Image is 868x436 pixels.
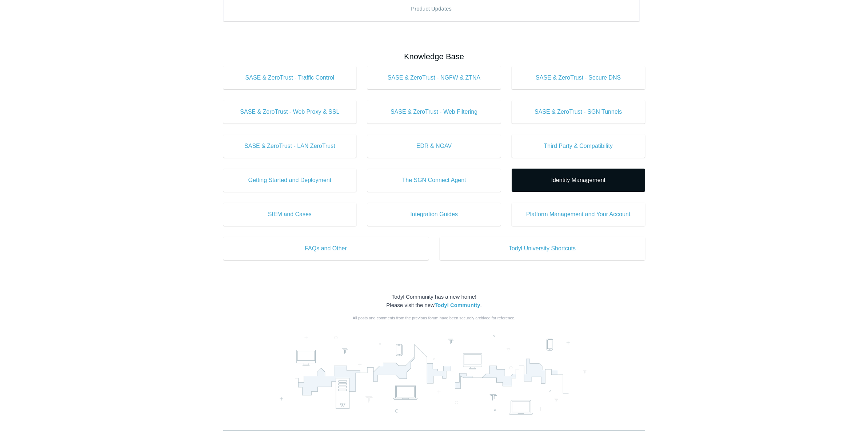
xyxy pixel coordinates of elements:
a: SASE & ZeroTrust - NGFW & ZTNA [367,66,501,89]
a: Getting Started and Deployment [223,169,357,192]
a: SASE & ZeroTrust - LAN ZeroTrust [223,134,357,158]
a: SASE & ZeroTrust - Secure DNS [512,66,645,89]
a: EDR & NGAV [367,134,501,158]
a: Todyl University Shortcuts [440,237,645,260]
span: SASE & ZeroTrust - NGFW & ZTNA [378,73,490,82]
span: SIEM and Cases [234,210,346,219]
span: SASE & ZeroTrust - SGN Tunnels [523,108,634,116]
span: Identity Management [523,176,634,185]
a: The SGN Connect Agent [367,169,501,192]
span: SASE & ZeroTrust - LAN ZeroTrust [234,142,346,150]
span: EDR & NGAV [378,142,490,150]
span: SASE & ZeroTrust - Web Proxy & SSL [234,108,346,116]
span: FAQs and Other [234,244,418,253]
a: SASE & ZeroTrust - Traffic Control [223,66,357,89]
span: Platform Management and Your Account [523,210,634,219]
span: SASE & ZeroTrust - Secure DNS [523,73,634,82]
span: Getting Started and Deployment [234,176,346,185]
div: Todyl Community has a new home! Please visit the new . [223,293,645,309]
a: SASE & ZeroTrust - Web Filtering [367,100,501,124]
a: Identity Management [512,169,645,192]
span: Integration Guides [378,210,490,219]
a: Platform Management and Your Account [512,203,645,226]
span: SASE & ZeroTrust - Traffic Control [234,73,346,82]
span: SASE & ZeroTrust - Web Filtering [378,108,490,116]
span: The SGN Connect Agent [378,176,490,185]
span: Todyl University Shortcuts [451,244,634,253]
div: All posts and comments from the previous forum have been securely archived for reference. [223,315,645,321]
span: Third Party & Compatibility [523,142,634,150]
a: SIEM and Cases [223,203,357,226]
a: Todyl Community [435,302,480,308]
h2: Knowledge Base [223,51,645,62]
a: FAQs and Other [223,237,429,260]
a: SASE & ZeroTrust - SGN Tunnels [512,100,645,124]
a: Integration Guides [367,203,501,226]
a: Third Party & Compatibility [512,134,645,158]
a: SASE & ZeroTrust - Web Proxy & SSL [223,100,357,124]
